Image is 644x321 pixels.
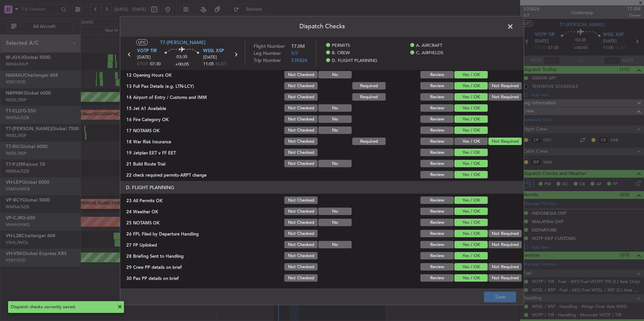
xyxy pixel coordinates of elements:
[488,82,522,90] button: Not Required
[11,304,114,311] div: Dispatch checks correctly saved.
[120,16,524,37] header: Dispatch Checks
[488,93,522,101] button: Not Required
[488,241,522,248] button: Not Required
[488,274,522,282] button: Not Required
[488,138,522,145] button: Not Required
[488,263,522,271] button: Not Required
[488,230,522,237] button: Not Required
